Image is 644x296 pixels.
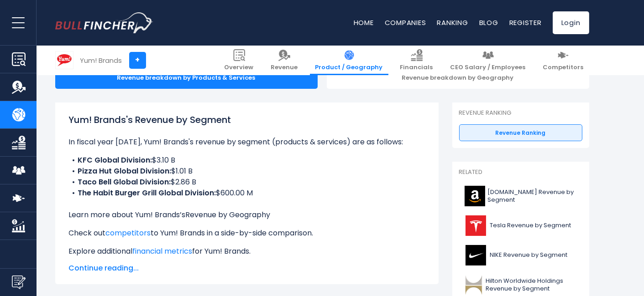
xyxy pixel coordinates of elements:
p: Revenue Ranking [459,109,582,117]
div: Revenue breakdown by Products & Services [55,67,318,89]
a: Product / Geography [310,46,388,75]
li: $2.86 B [69,177,425,188]
a: Tesla Revenue by Segment [459,213,582,238]
a: CEO Salary / Employees [445,46,531,75]
span: Continue reading... [69,263,425,274]
span: Tesla Revenue by Segment [490,222,571,230]
span: [DOMAIN_NAME] Revenue by Segment [488,189,577,204]
b: The Habit Burger Grill Global Division: [78,188,216,198]
p: Learn more about Yum! Brands’s [69,209,425,220]
b: Taco Bell Global Division: [78,177,171,187]
a: Revenue Ranking [459,124,582,142]
img: HLT logo [465,275,483,295]
a: Blog [479,18,498,27]
a: Register [509,18,542,27]
a: Revenue [266,46,304,75]
a: Companies [385,18,426,27]
a: Ranking [437,18,468,27]
img: NKE logo [465,245,487,265]
img: AMZN logo [465,186,485,206]
img: bullfincher logo [55,12,153,33]
span: NIKE Revenue by Segment [490,251,568,259]
b: KFC Global Division: [78,155,152,165]
div: Yum! Brands [80,55,122,66]
img: YUM logo [56,51,73,69]
a: Login [553,11,589,34]
a: [DOMAIN_NAME] Revenue by Segment [459,184,582,209]
a: NIKE Revenue by Segment [459,243,582,268]
span: Hilton Worldwide Holdings Revenue by Segment [486,277,576,293]
p: Related [459,168,582,176]
span: Financials [400,64,433,71]
a: + [129,52,146,69]
a: Home [354,18,374,27]
span: CEO Salary / Employees [450,64,526,71]
p: Explore additional for Yum! Brands. [69,246,425,257]
h1: Yum! Brands's Revenue by Segment [69,113,425,127]
p: Check out to Yum! Brands in a side-by-side comparison. [69,228,425,239]
div: Revenue breakdown by Geography [327,67,589,89]
a: Financials [395,46,439,75]
b: Pizza Hut Global Division: [78,166,172,176]
img: TSLA logo [465,215,487,236]
span: Overview [225,64,254,71]
li: $1.01 B [69,166,425,177]
li: $3.10 B [69,155,425,166]
a: competitors [106,228,151,238]
span: Product / Geography [315,64,383,71]
p: In fiscal year [DATE], Yum! Brands's revenue by segment (products & services) are as follows: [69,137,425,148]
a: financial metrics [133,246,193,256]
span: Revenue [271,64,298,71]
span: Competitors [543,64,584,71]
a: Overview [219,46,259,75]
a: Competitors [538,46,589,75]
a: Go to homepage [55,12,153,33]
a: Revenue by Geography [186,209,271,220]
li: $600.00 M [69,188,425,199]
